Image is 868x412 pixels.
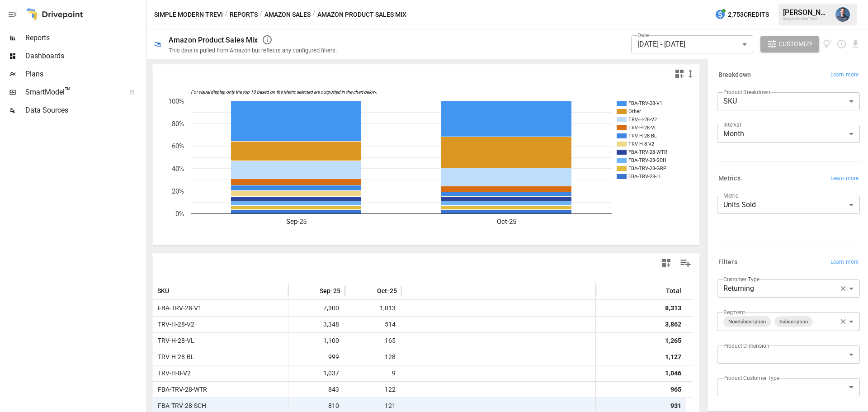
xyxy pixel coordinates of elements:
[172,187,184,195] text: 20%
[377,286,397,295] span: Oct-25
[665,333,681,349] div: 1,265
[628,133,657,139] text: TRV-H-28-BL
[25,33,145,43] span: Reports
[497,218,516,226] text: Oct-25
[823,36,833,52] button: View documentation
[157,286,170,295] span: SKU
[349,349,397,365] span: 128
[665,349,681,365] div: 1,127
[723,192,738,199] label: Metric
[665,317,681,332] div: 3,862
[168,97,184,105] text: 100%
[154,349,194,365] span: TRV-H-28-BL
[191,90,377,95] text: For visual display, only the top 10 based on the Metric selected are outputted in the chart below.
[230,9,258,20] button: Reports
[666,287,681,294] div: Total
[723,308,745,316] label: Segment
[25,69,145,80] span: Plans
[718,70,751,80] h6: Breakdown
[850,39,861,49] button: Download report
[293,300,340,316] span: 7,300
[717,125,860,143] div: Month
[835,7,850,22] img: Mike Beckham
[628,157,666,163] text: FBA-TRV-28-SCH
[725,317,769,327] span: NonSubscription
[225,9,228,20] div: /
[349,317,397,332] span: 514
[153,83,693,246] svg: A chart.
[723,88,770,96] label: Product Breakdown
[264,9,311,20] button: Amazon Sales
[169,47,337,54] div: This data is pulled from Amazon but reflects any configured filters.
[830,71,859,80] span: Learn more
[628,149,667,155] text: FBA-TRV-28-WTR
[723,374,779,382] label: Product Customer Type
[830,174,859,183] span: Learn more
[65,85,71,97] span: ™
[293,349,340,365] span: 999
[665,300,681,316] div: 8,313
[723,121,741,128] label: Interval
[293,317,340,332] span: 3,348
[154,333,194,349] span: TRV-H-28-VL
[25,87,119,98] span: SmartModel
[363,284,376,297] button: Sort
[675,253,696,273] button: Manage Columns
[628,141,654,147] text: TRV-H-8-V2
[349,365,397,381] span: 9
[728,9,769,20] span: 2,753 Credits
[628,174,662,180] text: FBA-TRV-28-LL
[312,9,316,20] div: /
[628,125,657,131] text: TRV-H-28-VL
[628,100,662,106] text: FBA-TRV-28-V1
[717,279,854,298] div: Returning
[175,210,184,218] text: 0%
[25,51,145,62] span: Dashboards
[293,382,340,398] span: 843
[723,275,759,283] label: Customer Type
[711,6,773,23] button: 2,753Credits
[628,166,666,171] text: FBA-TRV-28-GRP
[154,300,202,316] span: FBA-TRV-28-V1
[628,117,657,123] text: TRV-H-28-V2
[172,142,184,150] text: 60%
[349,333,397,349] span: 165
[170,284,183,297] button: Sort
[154,40,161,48] div: 🛍
[286,218,307,226] text: Sep-25
[154,317,194,332] span: TRV-H-28-V2
[723,342,769,350] label: Product Dimension
[830,2,855,27] button: Mike Beckham
[631,35,753,53] div: [DATE] - [DATE]
[717,196,860,214] div: Units Sold
[259,9,263,20] div: /
[718,257,737,267] h6: Filters
[836,39,847,49] button: Schedule report
[718,174,741,184] h6: Metrics
[670,382,681,398] div: 965
[293,333,340,349] span: 1,100
[776,317,811,327] span: Subscription
[349,300,397,316] span: 1,013
[637,31,649,39] label: Date
[628,109,641,114] text: Other
[172,165,184,173] text: 40%
[783,17,830,21] div: Simple Modern Trevi
[665,365,681,381] div: 1,046
[154,382,207,398] span: FBA-TRV-28-WTR
[349,382,397,398] span: 122
[172,120,184,128] text: 80%
[154,365,191,381] span: TRV-H-8-V2
[760,36,819,52] button: Customize
[154,9,223,20] button: Simple Modern Trevi
[293,365,340,381] span: 1,037
[320,286,340,295] span: Sep-25
[169,36,258,44] div: Amazon Product Sales Mix
[830,258,859,267] span: Learn more
[306,284,319,297] button: Sort
[778,38,813,50] span: Customize
[717,92,860,110] div: SKU
[783,8,830,17] div: [PERSON_NAME]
